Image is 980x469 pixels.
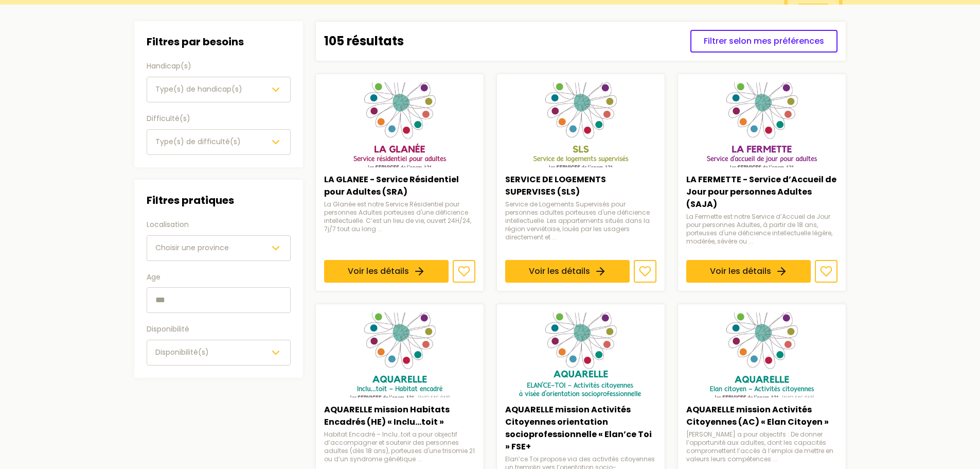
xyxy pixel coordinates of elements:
[147,340,291,366] button: Disponibilité(s)
[155,84,242,94] span: Type(s) de handicap(s)
[686,260,811,283] a: Voir les détails
[147,235,291,261] button: Choisir une province
[155,347,209,357] span: Disponibilité(s)
[147,323,291,336] label: Disponibilité
[147,77,291,102] button: Type(s) de handicap(s)
[147,113,291,125] label: Difficulté(s)
[324,33,404,49] p: 105 résultats
[147,271,291,284] label: Age
[815,260,838,283] button: Ajouter aux favoris
[453,260,475,283] button: Ajouter aux favoris
[147,219,291,231] label: Localisation
[324,260,449,283] a: Voir les détails
[147,60,291,73] label: Handicap(s)
[147,129,291,155] button: Type(s) de difficulté(s)
[147,192,291,209] h3: Filtres pratiques
[505,260,630,283] a: Voir les détails
[634,260,656,283] button: Ajouter aux favoris
[155,242,229,253] span: Choisir une province
[147,33,291,50] h3: Filtres par besoins
[690,30,838,53] button: Filtrer selon mes préférences
[704,35,824,47] span: Filtrer selon mes préférences
[155,136,241,147] span: Type(s) de difficulté(s)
